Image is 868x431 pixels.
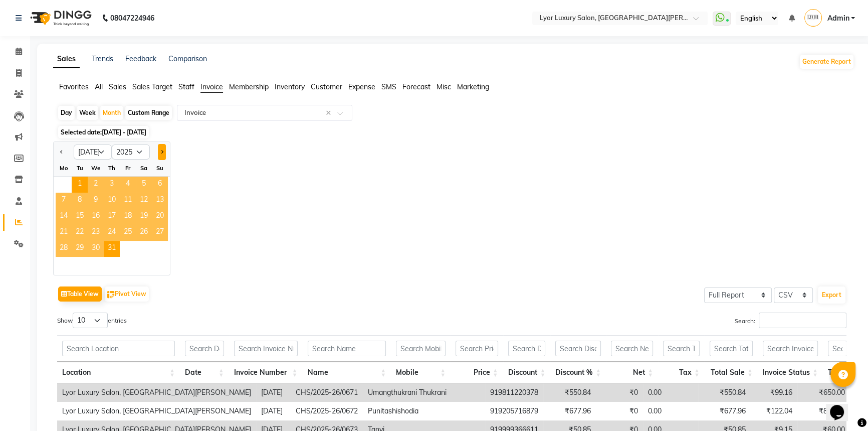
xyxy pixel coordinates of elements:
[58,106,75,120] div: Day
[256,402,291,420] td: [DATE]
[53,50,80,68] a: Sales
[391,362,451,383] th: Mobile: activate to sort column ascending
[663,341,700,356] input: Search Tax
[152,177,168,193] span: 6
[56,160,72,176] div: Mo
[234,341,298,356] input: Search Invoice Number
[88,209,104,225] span: 16
[104,209,120,225] div: Thursday, July 17, 2025
[109,82,126,91] span: Sales
[88,177,104,193] span: 2
[88,225,104,241] span: 23
[797,383,850,402] td: ₹650.00
[823,362,852,383] th: Tip: activate to sort column ascending
[57,362,180,383] th: Location: activate to sort column ascending
[104,241,120,257] span: 31
[596,383,643,402] td: ₹0
[485,383,543,402] td: 919811220378
[120,160,136,176] div: Fr
[88,193,104,209] div: Wednesday, July 9, 2025
[57,402,256,420] td: Lyor Luxury Salon, [GEOGRAPHIC_DATA][PERSON_NAME]
[72,193,88,209] div: Tuesday, July 8, 2025
[110,4,154,32] b: 08047224946
[56,193,72,209] span: 7
[62,341,175,356] input: Search Location
[311,82,342,91] span: Customer
[120,193,136,209] div: Friday, July 11, 2025
[178,82,194,91] span: Staff
[58,126,149,138] span: Selected date:
[606,362,658,383] th: Net: activate to sort column ascending
[56,241,72,257] div: Monday, July 28, 2025
[152,160,168,176] div: Su
[303,362,391,383] th: Name: activate to sort column ascending
[136,177,152,193] span: 5
[229,82,269,91] span: Membership
[396,341,446,356] input: Search Mobile
[451,362,503,383] th: Price: activate to sort column ascending
[698,402,751,420] td: ₹677.96
[735,313,846,328] label: Search:
[136,209,152,225] div: Saturday, July 19, 2025
[72,225,88,241] div: Tuesday, July 22, 2025
[72,209,88,225] div: Tuesday, July 15, 2025
[152,209,168,225] span: 20
[74,145,112,160] select: Select month
[56,209,72,225] span: 14
[107,291,115,299] img: pivot.png
[120,209,136,225] span: 18
[136,160,152,176] div: Sa
[88,177,104,193] div: Wednesday, July 2, 2025
[104,241,120,257] div: Thursday, July 31, 2025
[132,82,172,91] span: Sales Target
[759,313,846,328] input: Search:
[120,177,136,193] span: 4
[291,402,363,420] td: CHS/2025-26/0672
[485,402,543,420] td: 919205716879
[56,209,72,225] div: Monday, July 14, 2025
[797,402,850,420] td: ₹800.00
[104,225,120,241] span: 24
[104,193,120,209] span: 10
[158,144,166,160] button: Next month
[363,383,485,402] td: Umangthukrani Thukrani
[136,209,152,225] span: 19
[104,193,120,209] div: Thursday, July 10, 2025
[120,209,136,225] div: Friday, July 18, 2025
[56,241,72,257] span: 28
[543,383,596,402] td: ₹550.84
[818,286,845,304] button: Export
[56,225,72,241] div: Monday, July 21, 2025
[363,402,485,420] td: Punitashishodia
[100,106,123,120] div: Month
[152,209,168,225] div: Sunday, July 20, 2025
[291,383,363,402] td: CHS/2025-26/0671
[826,391,858,421] iframe: chat widget
[120,193,136,209] span: 11
[381,82,396,91] span: SMS
[72,241,88,257] div: Tuesday, July 29, 2025
[120,225,136,241] div: Friday, July 25, 2025
[751,383,797,402] td: ₹99.16
[72,209,88,225] span: 15
[136,225,152,241] span: 26
[72,177,88,193] span: 1
[105,286,149,302] button: Pivot View
[88,209,104,225] div: Wednesday, July 16, 2025
[550,362,606,383] th: Discount %: activate to sort column ascending
[136,193,152,209] div: Saturday, July 12, 2025
[102,128,146,136] span: [DATE] - [DATE]
[200,82,223,91] span: Invoice
[72,193,88,209] span: 8
[698,383,751,402] td: ₹550.84
[72,241,88,257] span: 29
[104,160,120,176] div: Th
[611,341,653,356] input: Search Net
[437,82,451,91] span: Misc
[596,402,643,420] td: ₹0
[185,341,224,356] input: Search Date
[120,177,136,193] div: Friday, July 4, 2025
[56,225,72,241] span: 21
[763,341,818,356] input: Search Invoice Status
[120,225,136,241] span: 25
